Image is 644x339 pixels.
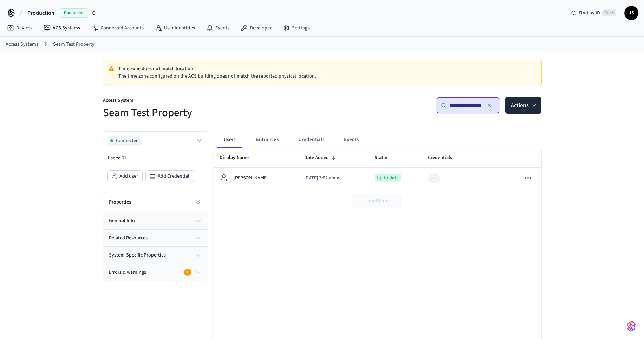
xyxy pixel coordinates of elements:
[149,22,201,34] a: User Identities
[625,7,638,19] span: JS
[624,6,638,20] button: JS
[214,148,541,188] table: sticky table
[217,131,242,148] button: Users
[201,22,235,34] a: Events
[60,8,88,18] span: Production
[103,97,318,106] p: Access System
[1,22,38,34] a: Devices
[432,174,436,182] div: --
[304,174,336,182] span: [DATE] 3:52 am
[122,154,126,161] span: 61
[118,65,536,73] p: Time zone does not match location
[375,174,401,182] div: Up to date
[565,7,622,19] div: Find by IDCtrl K
[6,41,38,48] a: Access Systems
[108,154,204,162] p: Users:
[158,173,189,180] span: Add Credential
[304,174,342,182] div: Asia/Calcutta
[184,269,191,276] div: 1
[505,97,541,114] button: Actions
[146,171,194,182] button: Add Credential
[103,106,318,120] h5: Seam Test Property
[602,9,616,16] span: Ctrl K
[234,174,268,182] p: [PERSON_NAME]
[103,264,208,281] button: Errors & warnings1
[579,9,600,16] span: Find by ID
[428,152,461,163] span: Credentials
[251,131,284,148] button: Entrances
[86,22,149,34] a: Connected Accounts
[103,212,208,229] button: general info
[108,136,204,146] button: Connected
[108,171,142,182] button: Add user
[109,234,148,242] span: related resources
[116,137,139,144] span: Connected
[38,22,86,34] a: ACS Systems
[293,131,330,148] button: Credentials
[53,41,95,48] a: Seam Test Property
[375,152,397,163] span: Status
[277,22,315,34] a: Settings
[109,252,166,259] span: system-specific properties
[627,321,636,332] img: SeamLogoGradient.69752ec5.svg
[109,199,131,206] h2: Properties
[103,230,208,246] button: related resources
[27,9,54,17] span: Production
[118,73,536,80] p: The time zone configured on the ACS building does not match the reported physical location.
[235,22,277,34] a: Developer
[103,247,208,264] button: system-specific properties
[220,152,258,163] span: Display Name
[119,173,138,180] span: Add user
[337,175,342,181] span: IST
[338,131,364,148] button: Events
[109,269,146,276] span: Errors & warnings
[109,217,135,225] span: general info
[304,152,338,163] span: Date Added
